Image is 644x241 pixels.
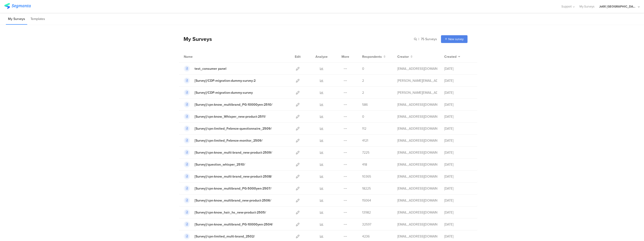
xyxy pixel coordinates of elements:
[6,14,27,25] li: My Surveys
[444,198,472,203] div: [DATE]
[362,90,364,95] span: 2
[340,51,350,62] div: More
[195,90,253,95] div: [Survey]/CDP-migration-dummy-survey
[397,234,437,239] div: kumai.ik@pg.com
[397,114,437,119] div: kumai.ik@pg.com
[397,138,437,143] div: kumai.ik@pg.com
[362,234,370,239] span: 4236
[397,90,437,95] div: praharaj.sp.1@pg.com
[184,221,273,227] a: [Survey]/cpn-know_multibrand_PG-10000yen-2504/
[444,174,472,179] div: [DATE]
[561,4,572,9] span: Support
[362,126,366,131] span: 112
[195,210,266,215] div: [Survey]/cpn-know_hair_hs_new-product-2505/
[444,210,472,215] div: [DATE]
[184,125,272,132] a: [Survey]/cpn-limited_Febreze-questionnaire_2509/
[362,54,382,59] span: Respondents
[195,162,245,167] div: [Survey]/question_whisper_2510/
[421,37,437,42] span: 75 Surveys
[184,173,272,179] a: [Survey]/cpn-know_multi-brand_new-product-2508/
[314,51,329,62] div: Analyze
[184,149,272,155] a: [Survey]/cpn-know_multi-brand_new-product-2509/
[444,90,472,95] div: [DATE]
[184,66,226,72] a: test_consumer panel
[362,102,368,107] span: 586
[444,66,472,71] div: [DATE]
[184,233,255,239] a: [Survey]/cpn-limited_multi-brand_2502/
[362,186,371,191] span: 18225
[444,54,460,59] button: Created
[444,150,472,155] div: [DATE]
[293,51,303,62] div: Edit
[397,186,437,191] div: kumai.ik@pg.com
[195,150,272,155] div: [Survey]/cpn-know_multi-brand_new-product-2509/
[195,174,272,179] div: [Survey]/cpn-know_multi-brand_new-product-2508/
[28,14,47,25] li: Templates
[444,54,456,59] span: Created
[397,66,437,71] div: kumai.ik@pg.com
[362,54,386,59] button: Respondents
[397,174,437,179] div: kumai.ik@pg.com
[444,138,472,143] div: [DATE]
[444,222,472,227] div: [DATE]
[397,54,413,59] button: Creator
[195,234,255,239] div: [Survey]/cpn-limited_multi-brand_2502/
[362,174,371,179] span: 10365
[397,198,437,203] div: kumai.ik@pg.com
[397,78,437,83] div: praharaj.sp.1@pg.com
[184,209,266,215] a: [Survey]/cpn-know_hair_hs_new-product-2505/
[362,150,369,155] span: 7225
[362,198,371,203] span: 15064
[362,114,364,119] span: 0
[184,78,256,84] a: [Survey]/CDP-migration-dummy-survey-2
[195,186,272,191] div: [Survey]/cpn-know_multibrand_PG-5000yen-2507/
[397,162,437,167] div: kumai.ik@pg.com
[444,234,472,239] div: [DATE]
[448,37,464,41] span: New survey
[184,185,272,191] a: [Survey]/cpn-know_multibrand_PG-5000yen-2507/
[397,54,409,59] span: Creator
[362,222,371,227] span: 32597
[179,35,212,43] div: My Surveys
[195,126,272,131] div: [Survey]/cpn-limited_Febreze-questionnaire_2509/
[444,102,472,107] div: [DATE]
[184,161,245,167] a: [Survey]/question_whisper_2510/
[362,66,364,71] span: 0
[195,102,272,107] div: [Survey]/cpn-know_multibrand_PG-10000yen-2510/
[362,210,371,215] span: 13982
[195,222,273,227] div: [Survey]/cpn-know_multibrand_PG-10000yen-2504/
[362,162,367,167] span: 418
[599,4,637,9] div: JoltX [GEOGRAPHIC_DATA]
[195,114,266,119] div: [Survey]/cpn-know_Whisper_new-product-2511/
[184,101,272,108] a: [Survey]/cpn-know_multibrand_PG-10000yen-2510/
[195,78,256,83] div: [Survey]/CDP-migration-dummy-survey-2
[362,138,368,143] span: 4121
[397,210,437,215] div: kumai.ik@pg.com
[397,150,437,155] div: kumai.ik@pg.com
[195,138,263,143] div: [Survey]/cpn-limited_Febreze-monitor_2509/
[184,137,263,144] a: [Survey]/cpn-limited_Febreze-monitor_2509/
[444,186,472,191] div: [DATE]
[184,89,253,96] a: [Survey]/CDP-migration-dummy-survey
[444,114,472,119] div: [DATE]
[444,78,472,83] div: [DATE]
[397,222,437,227] div: kumai.ik@pg.com
[195,66,226,71] div: test_consumer panel
[444,162,472,167] div: [DATE]
[362,78,364,83] span: 2
[195,198,271,203] div: [Survey]/cpn-know_multibrand_new-product-2506/
[4,3,31,9] img: segmanta logo
[444,126,472,131] div: [DATE]
[184,197,271,203] a: [Survey]/cpn-know_multibrand_new-product-2506/
[184,113,266,120] a: [Survey]/cpn-know_Whisper_new-product-2511/
[397,102,437,107] div: kumai.ik@pg.com
[397,126,437,131] div: kumai.ik@pg.com
[418,37,420,42] span: |
[184,54,212,59] div: Name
